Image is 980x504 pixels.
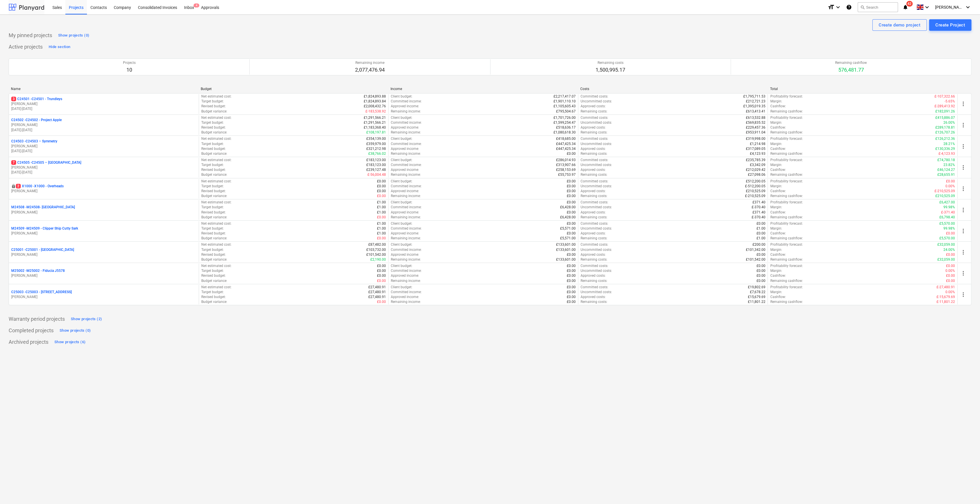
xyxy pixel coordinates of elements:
p: Cashflow : [770,210,786,215]
p: £286,014.93 [556,158,576,163]
button: Show projects (0) [57,31,91,40]
p: £6,428.00 [560,215,576,220]
p: 28.21% [943,142,955,146]
p: Budget variance : [201,172,227,177]
iframe: Chat Widget [951,476,980,504]
p: [PERSON_NAME] [11,273,196,278]
div: C25003 -C25003 - [STREET_ADDRESS][PERSON_NAME] [11,290,196,299]
p: £212,029.42 [746,167,765,172]
p: £-210,525.09 [934,189,955,194]
p: £2,217,417.07 [553,94,576,99]
p: Remaining cashflow : [770,194,803,198]
p: £1,701,726.00 [553,115,576,120]
div: C25001 -C25001 - [GEOGRAPHIC_DATA][PERSON_NAME] [11,247,196,257]
p: £-370.40 [751,205,765,210]
p: Revised budget : [201,210,226,215]
p: Client budget : [391,158,412,163]
p: Approved income : [391,189,419,194]
p: Active projects [9,43,43,50]
p: £6,428.00 [560,205,576,210]
p: [PERSON_NAME] [11,165,196,170]
p: 0.00% [945,184,955,189]
p: £1,795,711.53 [743,94,765,99]
p: Remaining costs : [581,151,607,156]
p: £1.00 [377,205,386,210]
i: notifications [903,4,908,11]
p: [PERSON_NAME] [11,231,196,236]
p: C24503 - C24503 – Symmetry [11,139,57,144]
div: Costs [580,87,765,91]
p: Approved costs : [581,189,606,194]
p: Net estimated cost : [201,94,232,99]
p: Remaining costs : [581,109,607,114]
p: Target budget : [201,163,224,167]
p: £1,080,618.30 [553,130,576,135]
i: keyboard_arrow_down [964,4,971,11]
i: keyboard_arrow_down [835,4,841,11]
p: £108,197.81 [366,130,386,135]
p: Target budget : [201,205,224,210]
p: £1,183,368.40 [364,125,386,130]
p: £0.00 [567,194,576,198]
i: Knowledge base [846,4,852,11]
p: Committed costs : [581,158,608,163]
p: -5.65% [945,99,955,104]
div: Show projects (2) [71,316,102,322]
p: [PERSON_NAME] [11,252,196,257]
p: Approved income : [391,104,419,109]
p: Remaining income : [391,194,421,198]
p: £0.00 [377,184,386,189]
p: £1,824,893.84 [364,99,386,104]
p: £210,525.09 [935,194,955,198]
span: search [860,5,865,9]
p: Cashflow : [770,104,786,109]
div: Total [770,87,955,91]
p: Target budget : [201,142,224,146]
p: £0.00 [377,194,386,198]
p: £6,427.00 [939,200,955,205]
p: £569,835.52 [746,120,765,125]
p: £210,525.09 [746,189,765,194]
p: Approved income : [391,210,419,215]
p: [DATE] - [DATE] [11,170,196,175]
p: £0.00 [567,200,576,205]
p: [PERSON_NAME] [11,210,196,215]
span: more_vert [960,185,967,192]
p: £239,127.48 [366,167,386,172]
p: Cashflow : [770,125,786,130]
p: Client budget : [391,115,412,120]
p: £-370.40 [751,215,765,220]
div: M25002 -M25002 - Fiducia J5578[PERSON_NAME] [11,268,196,278]
p: £258,153.69 [556,167,576,172]
p: £-210,525.09 [745,194,765,198]
div: Name [11,87,196,91]
p: Committed income : [391,99,422,104]
button: Show projects (2) [69,314,103,324]
p: £0.00 [567,221,576,226]
p: Target budget : [201,184,224,189]
div: C24503 -C24503 – Symmetry[PERSON_NAME][DATE]-[DATE] [11,139,196,154]
p: £0.00 [567,210,576,215]
p: Uncommitted costs : [581,142,612,146]
p: £235,785.39 [746,158,765,163]
p: Revised budget : [201,189,226,194]
p: Remaining cashflow : [770,130,803,135]
p: Cashflow : [770,167,786,172]
p: Profitability forecast : [770,94,803,99]
p: Budget variance : [201,109,227,114]
p: £-289,413.92 [934,104,955,109]
p: £1.00 [377,210,386,215]
p: Projects [123,60,136,65]
p: Profitability forecast : [770,158,803,163]
p: £183,123.00 [366,163,386,167]
p: Profitability forecast : [770,136,803,141]
span: more_vert [960,143,967,150]
p: Remaining income : [391,172,421,177]
p: Committed income : [391,142,422,146]
div: Show projects (6) [54,339,86,345]
div: Create Project [935,21,965,29]
p: £613,413.41 [746,109,765,114]
p: Committed income : [391,120,422,125]
p: 1,500,995.17 [596,66,625,73]
span: more_vert [960,228,967,234]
